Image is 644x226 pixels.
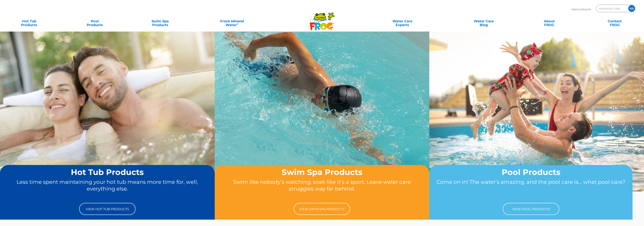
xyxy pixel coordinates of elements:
[222,179,422,199] p: Swim like nobody’s watching, soak like it’s a sport. Leave water care struggles way far behind.
[429,31,644,191] img: home-banner-pool-short
[436,168,625,176] h2: Pool Products
[628,5,635,12] input: GO
[237,22,238,25] sup: ∞
[503,203,559,215] a: View Pool Products
[135,17,186,25] a: Swim SpaProducts
[571,5,591,14] p: Find A Dealer
[436,179,625,199] p: Come on in! The water’s amazing, and the pool care is… what pool care?
[215,31,429,191] img: home-banner-swim-spa-short
[361,17,444,25] a: Water CareExperts
[4,17,55,25] a: Hot TubProducts
[524,17,575,25] a: AboutFROG
[79,203,136,215] a: View Hot Tub Products
[308,8,337,30] img: Frog Products Logo
[222,168,422,176] h2: Swim Spa Products
[7,168,208,176] h2: Hot Tub Products
[294,203,350,215] a: View Swim Spa Products
[458,17,509,25] a: Water CareBlog
[69,17,120,25] a: PoolProducts
[589,17,640,25] a: ContactFROG
[200,17,264,25] a: Fresh MineralWater∞
[7,179,208,199] p: Less time spent maintaining your hot tub means more time for, well, everything else.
